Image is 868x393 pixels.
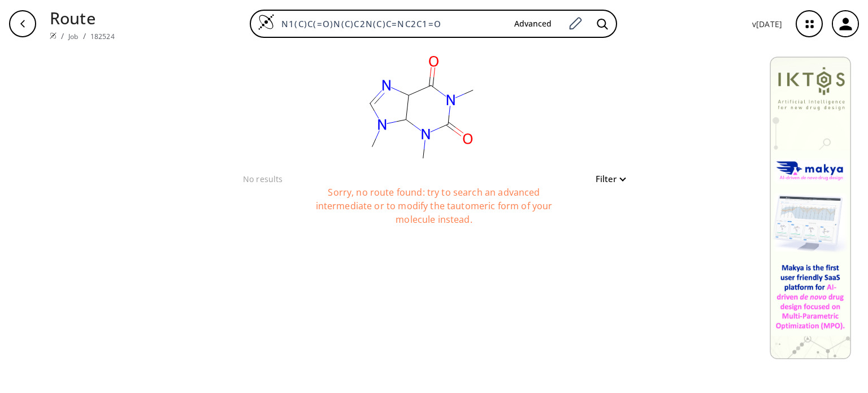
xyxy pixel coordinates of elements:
img: Banner [770,57,851,359]
img: Spaya logo [50,32,57,39]
button: Advanced [505,14,561,34]
svg: N1(C)C(=O)N(C)C2N(C)C=NC2C1=O [309,47,535,172]
li: / [61,30,64,42]
p: Route [50,6,115,30]
a: 182524 [90,32,115,41]
p: v [DATE] [752,18,782,30]
a: Job [68,32,78,41]
p: No results [243,173,283,185]
input: Enter SMILES [275,18,505,29]
div: Sorry, no route found: try to search an advanced intermediate or to modify the tautomeric form of... [293,185,575,242]
li: / [83,30,86,42]
button: Filter [589,175,625,183]
img: Logo Spaya [258,14,275,31]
